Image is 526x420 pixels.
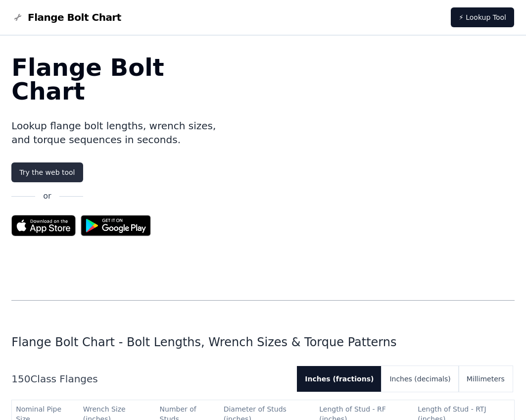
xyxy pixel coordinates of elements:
[76,210,156,241] img: Get it on Google Play
[218,55,515,284] img: Flange bolt chart app screenshot
[11,215,76,236] img: App Store badge for the Flange Bolt Chart app
[28,10,121,24] span: Flange Bolt Chart
[11,55,218,103] h1: Flange Bolt Chart
[459,366,513,392] button: Millimeters
[11,334,515,350] h1: Flange Bolt Chart - Bolt Lengths, Wrench Sizes & Torque Patterns
[12,10,121,24] a: Flange Bolt Chart LogoFlange Bolt Chart
[43,190,51,202] p: or
[11,119,218,147] p: Lookup flange bolt lengths, wrench sizes, and torque sequences in seconds.
[12,11,24,23] img: Flange Bolt Chart Logo
[382,366,458,392] button: Inches (decimals)
[451,7,514,27] a: ⚡ Lookup Tool
[11,372,289,386] h2: 150 Class Flanges
[297,366,382,392] button: Inches (fractions)
[11,162,83,182] a: Try the web tool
